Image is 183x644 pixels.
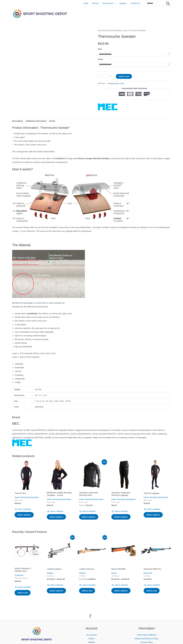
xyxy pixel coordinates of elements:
[86,504,93,506] bdi: 121.00
[86,634,97,636] a: My account
[47,491,72,498] a: [PERSON_NAME] Shooting Cardigan – Unisex
[15,341,171,345] li: quickly drying
[121,578,129,580] bdi: 3,550.00
[15,512,34,518] a: Select options for “Thermo-Vest”
[111,510,128,513] a: Add to Wishlist
[79,491,104,498] a: Seamless Underwear Technical Shirt
[103,74,108,79] input: Product quantity
[12,536,42,566] img: WORLD CHAMPION 1
[47,568,72,571] a: LG400 Anatomic
[121,578,122,580] span: $
[79,501,104,503] span: Base Layer
[79,568,104,570] h2: LG400 Universal
[144,496,168,498] a: Sauer Shooting Sportswear
[18,586,31,588] span: Add to Wishlist
[44,460,74,490] img: Sauer Shooting Cardigan - Unisex
[89,614,94,618] div: Loading...
[12,421,171,426] h3: MEC
[47,572,54,574] a: Walther
[111,498,136,500] a: Sauer Shooting Sportswear
[12,398,32,404] th: Size
[12,441,32,444] a: MEC
[15,373,171,377] li: insulating
[98,34,171,39] h1: Thermouche Sweater
[140,641,153,643] a: Privacy Policy
[144,499,168,501] span: Base Layer
[111,504,112,506] span: $
[15,323,171,326] li: 2-way-zipper
[15,496,39,498] a: Sauer Shooting Sportswear
[98,42,100,45] span: $
[15,330,171,334] li: very comfortably and many-sided applicable
[12,392,32,398] th: Dimensions
[15,362,171,366] li: washable
[47,583,63,587] a: Add to Wishlist
[15,380,171,384] li: cuddly
[98,29,171,32] nav: Breadcrumb
[79,510,95,513] a: Add to Wishlist
[12,404,32,410] th: Color
[144,568,168,571] a: Hammerli AR20 Pro
[108,74,113,79] a: +
[144,507,160,511] a: Add to Wishlist
[111,491,136,497] h2: Seamless Underwear Technical Leggings
[12,167,171,171] h3: How it works?
[79,157,108,160] strong: Phase Change Materials (PCM)
[144,492,168,495] a: Thermo-Leggings
[28,312,36,315] strong: padding
[70,535,75,540] span: Sale!
[79,504,86,506] bdi: 125.00
[15,338,171,341] li: flat seams, thereby no pressure points
[82,584,95,586] span: Add to Wishlist
[111,514,131,520] a: Select options for “Seamless Underwear Technical Leggings”
[144,492,168,495] h2: Thermo-Leggings
[12,352,171,359] p: Layer 1: 87% Polyester (PES) / 13% Cotton (CO) Layer 2: Silicon PCM Capsules
[47,568,72,570] h2: LG400 Anatomic
[12,460,42,490] img: Thermo-Vest
[144,583,160,587] a: Add to Wishlist
[111,588,131,594] a: Select options for “Morini CM200EI”
[12,301,171,308] p: Besides the advantages of active heat or cold exchange the Sweater has the following characterist...
[144,588,160,594] a: Add to cart: “Hammerli AR20 Pro”
[82,510,95,512] span: Add to Wishlist
[111,572,117,574] a: Morini
[88,578,89,580] span: $
[47,498,71,500] a: Sauer Shooting Sportswear
[141,536,171,566] img: Hämmerli AR20 Pro
[109,536,139,566] img: CM200EI
[88,637,95,640] a: Orders
[115,510,128,512] span: Add to Wishlist
[77,536,106,566] img: LG400 Universal
[35,400,168,403] p: L, M, S, XL, XS, XXL, XXS, XXXL, XXXS
[102,82,105,84] span: N/A
[49,118,55,124] a: Brand
[67,626,116,631] h2: Account
[12,454,171,458] h2: Related products
[144,512,163,518] a: Select options for “Thermo-Leggings”
[15,502,21,504] bdi: 200.00
[15,585,31,589] a: Add to Wishlist
[47,501,72,503] span: Base Layer
[47,504,53,506] bdi: 160.00
[144,568,168,570] h2: Hammerli AR20 Pro
[144,578,152,580] bdi: 1,166.00
[107,82,124,85] span: Category:
[15,580,21,582] bdi: 190.00
[15,377,171,381] li: refrigerable
[12,530,171,534] h2: Recently Viewed Products
[122,626,171,631] h2: Information
[47,578,55,580] bdi: 3,763.00
[111,578,119,580] bdi: 3,487.00
[15,507,31,511] a: Add to Wishlist
[144,502,150,504] bdi: 150.00
[86,504,87,506] span: $
[111,491,136,498] a: Seamless Underwear Technical Leggings
[98,42,109,45] bdi: 212.00
[120,578,121,580] span: –
[98,82,105,85] span: SKU:
[79,504,80,506] span: $
[15,574,24,576] a: Champion
[77,460,106,490] img: Seamless Underwear Technical Shirt
[15,345,171,349] li: light and breathable
[26,118,47,124] a: Additional information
